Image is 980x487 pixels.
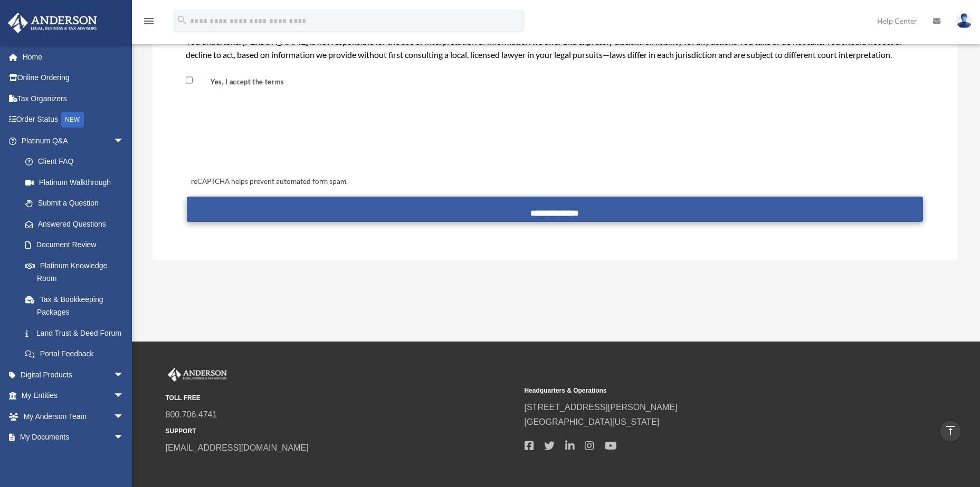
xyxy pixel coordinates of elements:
[142,18,155,27] a: menu
[15,213,140,235] a: Answered Questions
[7,427,140,448] a: My Documentsarrow_drop_down
[944,424,957,437] i: vertical_align_top
[187,176,923,188] div: reCAPTCHA helps prevent automated form spam.
[113,406,135,427] span: arrow_drop_down
[15,193,140,214] a: Submit a Question
[15,255,140,289] a: Platinum Knowledge Room
[113,427,135,449] span: arrow_drop_down
[166,443,309,452] a: [EMAIL_ADDRESS][DOMAIN_NAME]
[7,109,140,131] a: Order StatusNEW
[61,112,84,128] div: NEW
[7,447,140,469] a: Online Learningarrow_drop_down
[939,420,962,442] a: vertical_align_top
[15,323,140,344] a: Land Trust & Deed Forum
[525,385,876,396] small: Headquarters & Operations
[15,172,140,193] a: Platinum Walkthrough
[5,13,100,33] img: Anderson Advisors Platinum Portal
[176,14,188,26] i: search
[15,344,140,365] a: Portal Feedback
[7,364,140,385] a: Digital Productsarrow_drop_down
[166,410,217,419] a: 800.706.4741
[956,13,972,28] img: User Pic
[166,426,517,437] small: SUPPORT
[142,15,155,27] i: menu
[188,113,348,154] iframe: reCAPTCHA
[15,151,140,172] a: Client FAQ
[7,130,140,151] a: Platinum Q&Aarrow_drop_down
[15,289,140,323] a: Tax & Bookkeeping Packages
[7,46,140,67] a: Home
[7,67,140,89] a: Online Ordering
[195,77,289,87] label: Yes, I accept the terms
[15,235,135,256] a: Document Review
[113,447,135,469] span: arrow_drop_down
[525,403,678,412] a: [STREET_ADDRESS][PERSON_NAME]
[166,393,517,404] small: TOLL FREE
[113,130,135,152] span: arrow_drop_down
[525,417,660,426] a: [GEOGRAPHIC_DATA][US_STATE]
[113,385,135,407] span: arrow_drop_down
[7,406,140,427] a: My Anderson Teamarrow_drop_down
[113,364,135,386] span: arrow_drop_down
[7,385,140,406] a: My Entitiesarrow_drop_down
[166,368,229,382] img: Anderson Advisors Platinum Portal
[7,88,140,109] a: Tax Organizers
